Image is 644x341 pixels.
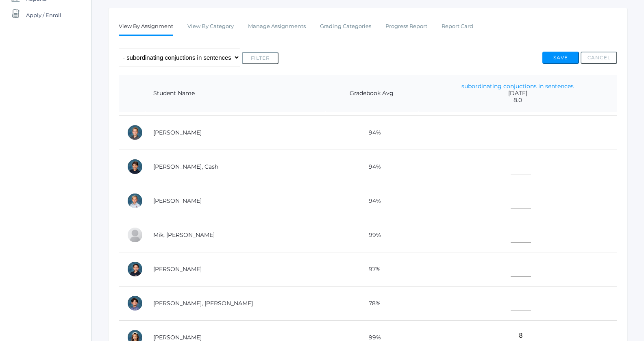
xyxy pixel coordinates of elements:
[325,150,418,184] td: 94%
[153,334,202,341] a: [PERSON_NAME]
[325,218,418,252] td: 99%
[426,90,609,97] span: [DATE]
[187,18,234,35] a: View By Category
[127,227,143,243] div: Hadley Mik
[127,295,143,311] div: Hudson Purser
[127,193,143,209] div: Peter Laubacher
[153,197,202,204] a: [PERSON_NAME]
[542,52,579,64] button: Save
[442,18,473,35] a: Report Card
[127,261,143,277] div: Aiden Oceguera
[325,75,418,112] th: Gradebook Avg
[385,18,427,35] a: Progress Report
[320,18,371,35] a: Grading Categories
[153,300,253,307] a: [PERSON_NAME], [PERSON_NAME]
[461,83,574,90] a: subordinating conjuctions in sentences
[145,75,325,112] th: Student Name
[26,7,61,23] span: Apply / Enroll
[153,163,218,170] a: [PERSON_NAME], Cash
[325,184,418,218] td: 94%
[119,18,173,36] a: View By Assignment
[153,231,215,239] a: Mik, [PERSON_NAME]
[153,265,202,273] a: [PERSON_NAME]
[325,286,418,320] td: 78%
[426,97,609,104] span: 8.0
[325,115,418,150] td: 94%
[581,52,617,64] button: Cancel
[242,52,278,64] button: Filter
[127,124,143,141] div: Grant Hein
[127,159,143,175] div: Cash Kilian
[248,18,306,35] a: Manage Assignments
[325,252,418,286] td: 97%
[153,129,202,136] a: [PERSON_NAME]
